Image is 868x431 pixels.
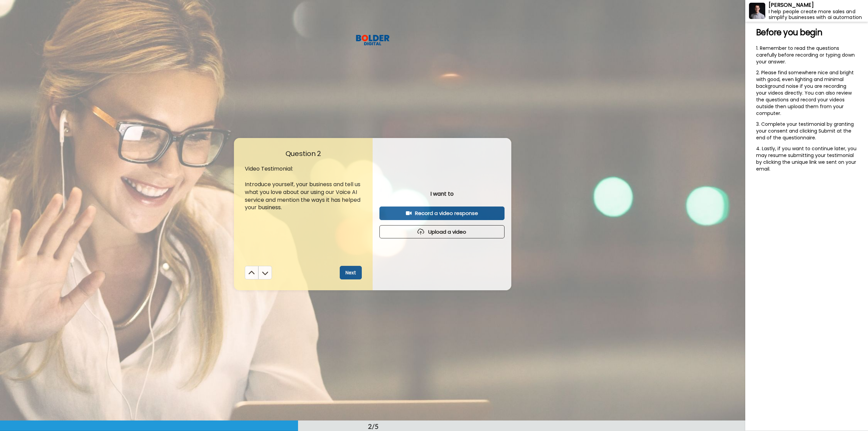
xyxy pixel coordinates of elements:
span: Before you begin [756,27,822,38]
span: Please find somewhere nice and bright with good, even lighting and minimal background noise if yo... [756,69,855,117]
span: Lastly, if you want to continue later, you may resume submitting your testimonial by clicking the... [756,145,858,172]
div: I help people create more sales and simplify businesses with ai automation [769,9,868,20]
h4: Question 2 [245,149,362,158]
span: Introduce yourself, your business and tell us what you love about our using our Voice AI service ... [245,180,362,212]
span: Remember to read the questions carefully before recording or typing down your answer. [756,45,856,65]
button: Next [340,266,362,279]
div: 2/5 [357,422,390,431]
span: Video Testimonial: [245,165,293,173]
span: Complete your testimonial by granting your consent and clicking Submit at the end of the question... [756,121,855,141]
div: [PERSON_NAME] [769,2,868,8]
button: Record a video response [379,207,505,220]
div: Record a video response [385,210,499,217]
img: Profile Image [749,3,765,19]
p: I want to [430,190,454,198]
button: Upload a video [379,225,505,238]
